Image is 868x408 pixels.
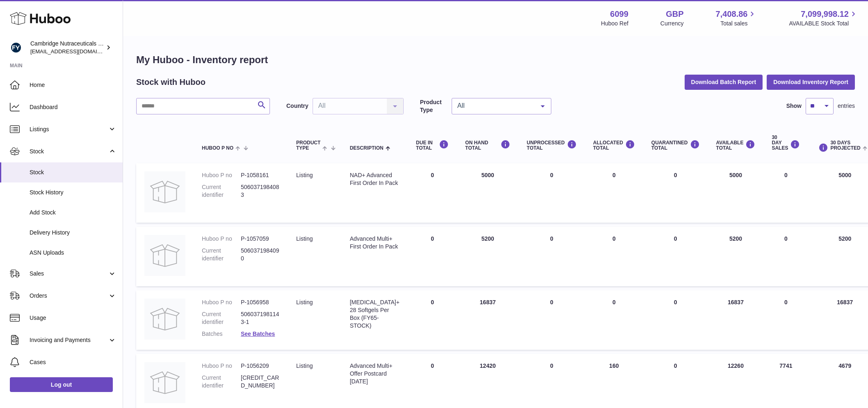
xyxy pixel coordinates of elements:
td: 0 [408,163,457,223]
td: 0 [585,290,643,350]
span: 0 [674,362,677,369]
dd: 5060371981143-1 [241,310,280,326]
div: Advanced Multi+ First Order In Pack [350,235,400,251]
span: ASN Uploads [30,249,116,257]
td: 5000 [457,163,519,223]
div: 30 DAY SALES [772,135,800,151]
label: Country [286,102,308,110]
span: Stock History [30,189,116,196]
td: 5200 [708,227,764,286]
img: huboo@camnutra.com [10,41,22,54]
img: product image [144,171,185,212]
div: ALLOCATED Total [593,140,635,151]
dd: P-1057059 [241,235,280,243]
span: listing [296,299,313,305]
dt: Huboo P no [202,299,241,306]
td: 0 [408,290,457,350]
td: 0 [763,227,808,286]
span: Delivery History [30,229,116,237]
div: QUARANTINED Total [651,140,700,151]
span: Cases [30,358,116,366]
td: 16837 [457,290,519,350]
span: Total sales [720,20,757,27]
strong: GBP [666,9,683,20]
td: 0 [763,163,808,223]
td: 5000 [708,163,764,223]
a: Log out [10,377,113,392]
div: DUE IN TOTAL [416,140,449,151]
div: AVAILABLE Total [716,140,756,151]
td: 0 [519,290,585,350]
span: Invoicing and Payments [30,336,108,344]
span: Usage [30,314,116,322]
a: 7,408.86 Total sales [716,9,757,27]
dt: Huboo P no [202,362,241,370]
h1: My Huboo - Inventory report [136,53,855,66]
dd: P-1058161 [241,171,280,179]
span: [EMAIL_ADDRESS][DOMAIN_NAME] [30,48,121,55]
dt: Batches [202,330,241,338]
td: 0 [408,227,457,286]
span: AVAILABLE Stock Total [789,20,858,27]
td: 16837 [708,290,764,350]
span: Sales [30,270,108,278]
span: Stock [30,169,116,176]
div: [MEDICAL_DATA]+ 28 Softgels Per Box (FY65-STOCK) [350,299,400,330]
span: Description [350,146,384,151]
span: Orders [30,292,108,300]
label: Show [786,102,802,110]
span: listing [296,362,313,369]
h2: Stock with Huboo [136,77,206,88]
span: Add Stock [30,209,116,217]
span: 0 [674,299,677,305]
span: Dashboard [30,103,116,111]
td: 0 [519,163,585,223]
span: listing [296,235,313,242]
span: 0 [674,172,677,178]
button: Download Batch Report [685,75,763,89]
span: listing [296,172,313,178]
dt: Current identifier [202,310,241,326]
td: 0 [763,290,808,350]
span: All [455,102,535,110]
td: 5200 [457,227,519,286]
span: 7,408.86 [716,9,748,20]
label: Product Type [420,98,448,114]
dt: Current identifier [202,183,241,199]
img: product image [144,362,185,403]
strong: 6099 [610,9,628,20]
dd: P-1056958 [241,299,280,306]
div: Huboo Ref [601,20,628,27]
div: NAD+ Advanced First Order In Pack [350,171,400,187]
dt: Huboo P no [202,171,241,179]
a: See Batches [241,331,275,337]
div: Advanced Multi+ Offer Postcard [DATE] [350,362,400,385]
span: 7,099,998.12 [801,9,849,20]
span: Home [30,81,116,89]
span: 30 DAYS PROJECTED [830,140,860,151]
dt: Huboo P no [202,235,241,243]
span: Huboo P no [202,146,233,151]
img: product image [144,299,185,340]
td: 0 [519,227,585,286]
div: UNPROCESSED Total [527,140,577,151]
button: Download Inventory Report [767,75,855,89]
img: product image [144,235,185,276]
div: ON HAND Total [465,140,510,151]
span: 0 [674,235,677,242]
span: Stock [30,148,108,155]
td: 0 [585,163,643,223]
div: Currency [660,20,684,27]
dd: [CREDIT_CARD_NUMBER] [241,374,280,390]
dd: P-1056209 [241,362,280,370]
span: Product Type [296,140,320,151]
dt: Current identifier [202,374,241,390]
dd: 5060371984083 [241,183,280,199]
dt: Current identifier [202,247,241,262]
a: 7,099,998.12 AVAILABLE Stock Total [789,9,858,27]
span: entries [838,102,855,110]
div: Cambridge Nutraceuticals Ltd [30,40,104,55]
span: Listings [30,125,108,133]
dd: 5060371984090 [241,247,280,262]
td: 0 [585,227,643,286]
